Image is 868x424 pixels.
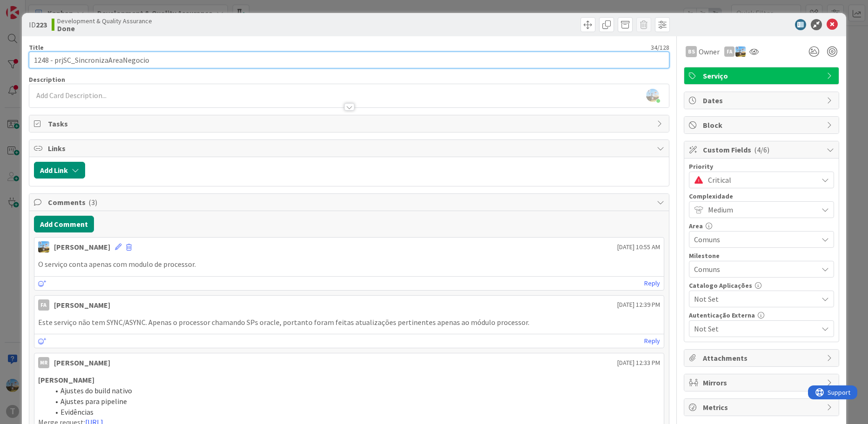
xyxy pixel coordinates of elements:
[54,299,110,311] div: [PERSON_NAME]
[60,407,93,417] span: Evidências
[29,75,65,84] span: Description
[644,278,660,289] a: Reply
[88,198,97,207] span: ( 3 )
[57,17,152,25] span: Development & Quality Assurance
[694,233,813,246] span: Comuns
[54,241,110,252] div: [PERSON_NAME]
[60,386,132,395] span: Ajustes do build nativo
[694,292,813,305] span: Not Set
[38,241,49,252] img: DG
[34,162,85,179] button: Add Link
[60,397,127,406] span: Ajustes para pipeline
[617,242,660,252] span: [DATE] 10:55 AM
[689,252,834,259] div: Milestone
[735,46,746,57] img: DG
[29,52,670,68] input: type card name here...
[38,375,94,384] strong: [PERSON_NAME]
[48,143,653,154] span: Links
[36,20,47,29] b: 223
[724,46,734,57] div: FA
[644,335,660,347] a: Reply
[703,352,822,364] span: Attachments
[34,216,94,232] button: Add Comment
[617,358,660,368] span: [DATE] 12:33 PM
[754,145,769,154] span: ( 4/6 )
[617,300,660,310] span: [DATE] 12:39 PM
[708,173,813,186] span: Critical
[689,312,834,318] div: Autenticação Externa
[38,299,49,311] div: FA
[689,163,834,170] div: Priority
[38,317,661,328] p: Este serviço não tem SYNC/ASYNC. Apenas o processor chamando SPs oracle, portanto foram feitas at...
[57,25,152,32] b: Done
[703,377,822,388] span: Mirrors
[38,357,49,368] div: MR
[48,118,653,129] span: Tasks
[686,46,697,57] div: BS
[703,95,822,106] span: Dates
[699,46,720,57] span: Owner
[694,263,813,276] span: Comuns
[703,119,822,131] span: Block
[703,70,822,81] span: Serviço
[38,259,661,270] p: O serviço conta apenas com modulo de processor.
[47,43,670,52] div: 34 / 128
[708,203,813,216] span: Medium
[29,19,47,30] span: ID
[20,1,42,13] span: Support
[29,43,44,52] label: Title
[703,144,822,155] span: Custom Fields
[689,193,834,199] div: Complexidade
[703,402,822,413] span: Metrics
[48,197,653,208] span: Comments
[54,357,110,368] div: [PERSON_NAME]
[689,282,834,289] div: Catalogo Aplicações
[689,223,834,229] div: Area
[646,89,659,102] img: rbRSAc01DXEKpQIPCc1LpL06ElWUjD6K.png
[694,322,813,335] span: Not Set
